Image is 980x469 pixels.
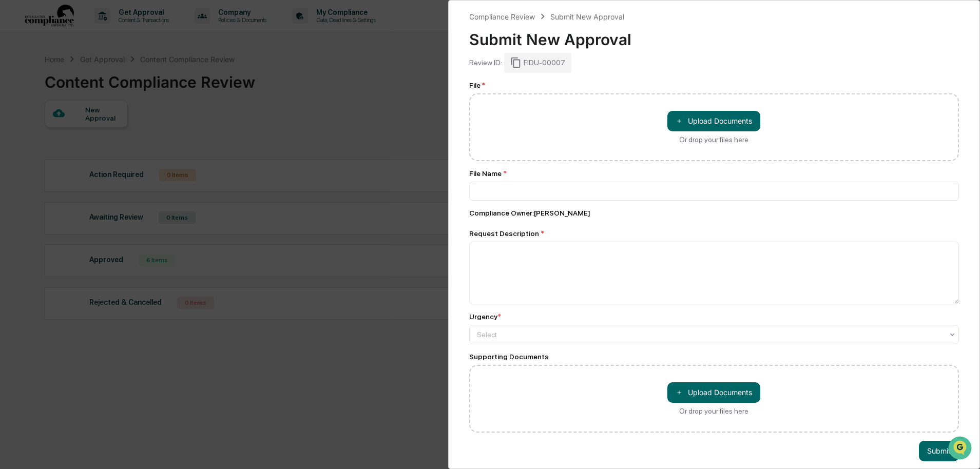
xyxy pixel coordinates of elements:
span: ＋ [676,116,683,126]
img: 1746055101610-c473b297-6a78-478c-a979-82029cc54cd1 [10,79,29,97]
button: Start new chat [175,82,187,94]
div: Or drop your files here [679,135,748,144]
div: Compliance Review [469,12,535,21]
div: Or drop your files here [679,407,748,415]
span: Data Lookup [21,149,65,159]
div: FIDU-00007 [504,53,571,72]
button: Or drop your files here [667,382,760,403]
a: Powered byPylon [72,173,124,182]
span: Attestations [85,129,127,140]
div: Submit New Approval [550,12,624,21]
div: 🖐️ [10,130,18,139]
div: Review ID: [469,58,502,67]
button: Or drop your files here [667,111,760,131]
a: 🖐️Preclearance [6,125,70,144]
a: 🗄️Attestations [70,125,131,144]
div: Compliance Owner : [PERSON_NAME] [469,209,959,217]
div: Urgency [469,312,501,321]
div: Supporting Documents [469,353,959,361]
div: Request Description [469,229,959,238]
div: 🗄️ [74,130,83,139]
span: Preclearance [21,129,66,140]
div: We're available if you need us! [35,89,130,97]
div: File Name [469,169,959,178]
div: File [469,81,959,89]
button: Submit [919,441,959,461]
iframe: Open customer support [947,435,975,463]
p: How can we help? [10,22,187,38]
div: Submit New Approval [469,22,959,49]
span: Pylon [102,174,124,182]
div: 🔎 [10,150,18,158]
div: Start new chat [35,79,168,89]
span: ＋ [676,387,683,397]
a: 🔎Data Lookup [6,145,69,163]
